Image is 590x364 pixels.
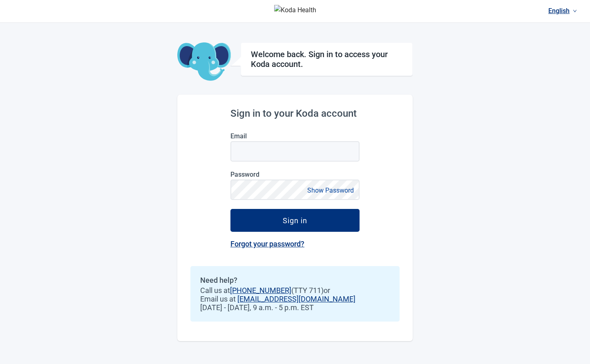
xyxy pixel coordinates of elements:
h1: Welcome back. Sign in to access your Koda account. [251,49,402,69]
button: Sign in [230,209,360,232]
a: Forgot your password? [230,240,304,248]
span: Call us at (TTY 711) or [200,286,390,295]
span: Email us at [200,295,390,303]
main: Main content [177,23,413,341]
button: Show Password [305,185,356,196]
div: Sign in [283,216,307,224]
img: Koda Elephant [177,42,231,82]
span: [DATE] - [DATE], 9 a.m. - 5 p.m. EST [200,303,390,312]
label: Password [230,171,360,178]
h2: Need help? [200,276,390,284]
h2: Sign in to your Koda account [230,108,360,119]
label: Email [230,132,360,140]
img: Koda Health [274,5,316,18]
span: down [573,9,577,13]
a: [PHONE_NUMBER] [230,286,291,295]
a: Current language: English [545,4,580,18]
a: [EMAIL_ADDRESS][DOMAIN_NAME] [237,295,355,303]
